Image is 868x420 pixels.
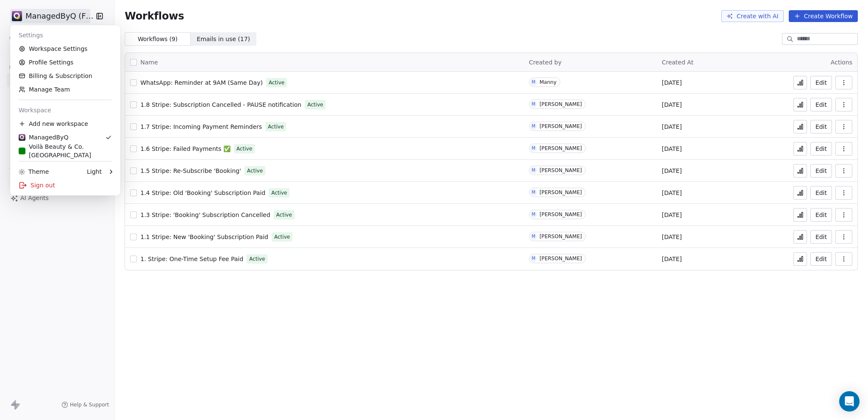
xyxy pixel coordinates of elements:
div: Sign out [14,178,117,192]
a: Manage Team [14,83,117,96]
img: Stripe.png [19,134,25,141]
div: Voilà Beauty & Co. [GEOGRAPHIC_DATA] [19,142,112,159]
a: Billing & Subscription [14,69,117,83]
div: Settings [14,28,117,42]
a: Profile Settings [14,56,117,69]
div: Theme [19,167,49,176]
div: ManagedByQ [19,133,68,142]
div: Add new workspace [14,117,117,131]
div: Workspace [14,103,117,117]
a: Workspace Settings [14,42,117,56]
div: Light [87,167,102,176]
